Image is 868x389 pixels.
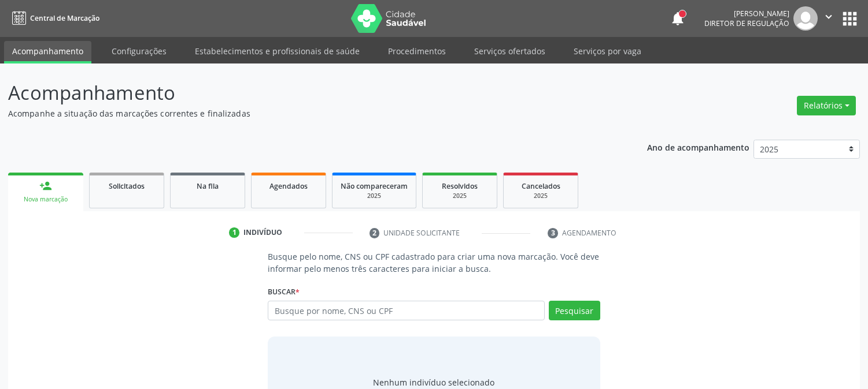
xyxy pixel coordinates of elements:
a: Estabelecimentos e profissionais de saúde [187,41,368,61]
div: 1 [229,227,239,238]
a: Central de Marcação [8,9,99,28]
div: Indivíduo [243,227,282,238]
span: Solicitados [109,181,145,191]
input: Busque por nome, CNS ou CPF [268,301,544,320]
a: Serviços por vaga [566,41,649,61]
div: 2025 [431,192,489,200]
img: img [793,6,818,31]
span: Resolvidos [442,181,478,191]
a: Configurações [104,41,175,61]
p: Acompanhe a situação das marcações correntes e finalizadas [8,107,604,119]
i:  [822,10,835,23]
button: Pesquisar [549,301,600,320]
button:  [818,6,840,31]
button: notifications [670,10,686,27]
label: Buscar [268,283,300,301]
button: Relatórios [797,96,856,115]
a: Procedimentos [380,41,454,61]
span: Não compareceram [341,181,408,191]
button: apps [840,9,860,29]
p: Ano de acompanhamento [647,140,749,154]
div: person_add [39,179,52,192]
p: Acompanhamento [8,78,604,107]
span: Na fila [197,181,219,191]
a: Serviços ofertados [466,41,553,61]
div: [PERSON_NAME] [704,9,789,18]
a: Acompanhamento [4,41,91,63]
p: Busque pelo nome, CNS ou CPF cadastrado para criar uma nova marcação. Você deve informar pelo men... [268,250,600,275]
span: Central de Marcação [30,13,99,23]
div: 2025 [341,192,408,200]
div: Nova marcação [16,195,75,204]
span: Agendados [269,181,308,191]
span: Cancelados [522,181,560,191]
div: 2025 [512,192,570,200]
span: Diretor de regulação [704,18,789,28]
div: Nenhum indivíduo selecionado [373,376,494,388]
